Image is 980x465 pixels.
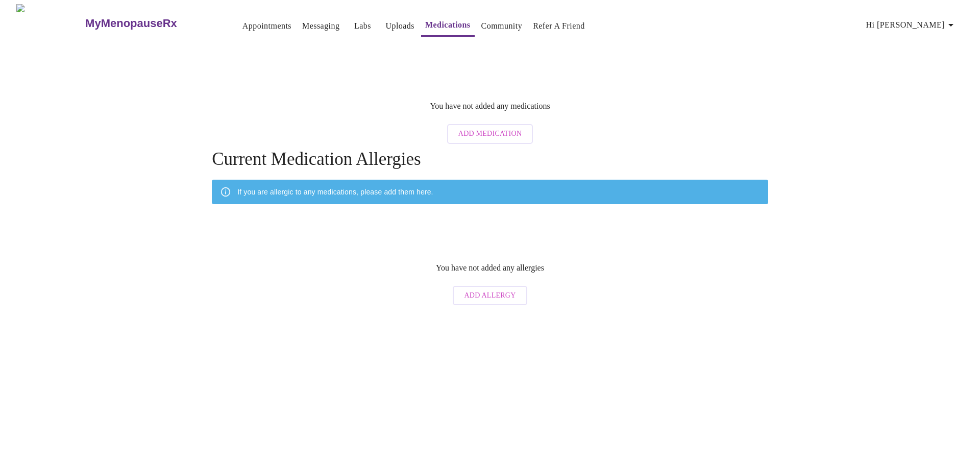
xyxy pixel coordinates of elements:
[346,16,379,36] button: Labs
[16,4,84,42] img: MyMenopauseRx Logo
[385,19,414,33] a: Uploads
[212,149,768,169] h4: Current Medication Allergies
[447,124,533,144] button: Add Medication
[533,19,585,33] a: Refer a Friend
[453,286,527,306] button: Add Allergy
[436,263,544,273] p: You have not added any allergies
[238,16,296,36] button: Appointments
[477,16,527,36] button: Community
[866,18,957,32] span: Hi [PERSON_NAME]
[862,15,961,35] button: Hi [PERSON_NAME]
[298,16,344,36] button: Messaging
[242,19,291,33] a: Appointments
[529,16,589,36] button: Refer a Friend
[458,128,522,140] span: Add Medication
[302,19,339,33] a: Messaging
[425,18,471,32] a: Medications
[85,17,177,30] h3: MyMenopauseRx
[430,102,550,111] p: You have not added any medications
[421,15,475,37] button: Medications
[464,289,516,302] span: Add Allergy
[354,19,371,33] a: Labs
[481,19,523,33] a: Community
[84,6,218,41] a: MyMenopauseRx
[237,183,433,201] div: If you are allergic to any medications, please add them here.
[381,16,419,36] button: Uploads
